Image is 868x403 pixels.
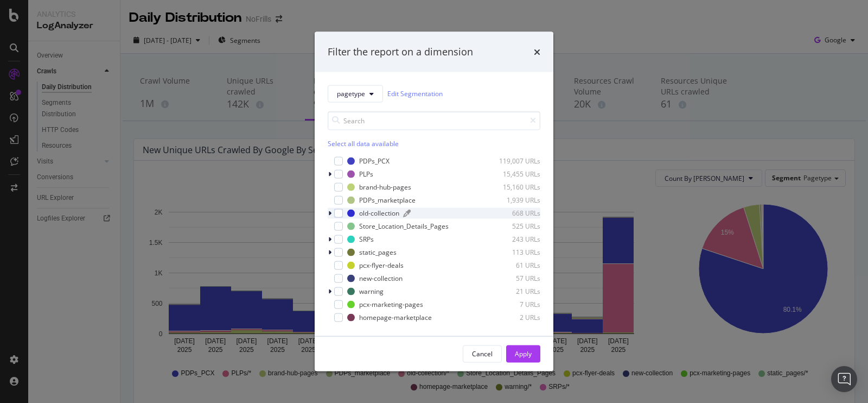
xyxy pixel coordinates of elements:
button: Apply [506,345,540,362]
div: 15,160 URLs [487,182,540,192]
button: Cancel [463,345,502,362]
div: Cancel [472,349,493,358]
div: Open Intercom Messenger [831,366,857,392]
div: Select all data available [328,138,540,148]
span: pagetype [337,89,365,98]
div: old-collection [359,209,399,218]
div: 525 URLs [487,222,540,231]
div: PDPs_PCX [359,156,390,166]
div: 21 URLs [487,287,540,296]
div: Apply [515,349,532,358]
div: Store_Location_Details_Pages [359,222,449,231]
div: pcx-flyer-deals [359,261,404,270]
div: 1,939 URLs [487,196,540,205]
a: Edit Segmentation [387,88,443,99]
div: PDPs_marketplace [359,196,416,205]
div: brand-hub-pages [359,182,411,192]
div: 119,007 URLs [487,156,540,166]
div: 243 URLs [487,235,540,244]
div: 15,455 URLs [487,169,540,179]
div: homepage-marketplace [359,313,432,322]
div: 61 URLs [487,261,540,270]
div: pcx-marketing-pages [359,300,423,309]
div: times [534,45,540,59]
div: static_pages [359,248,397,257]
div: 113 URLs [487,248,540,257]
div: PLPs [359,169,373,179]
div: SRPs [359,235,374,244]
div: 57 URLs [487,274,540,283]
div: Filter the report on a dimension [328,45,473,59]
div: warning [359,287,384,296]
div: 2 URLs [487,313,540,322]
div: new-collection [359,274,403,283]
input: Search [328,111,540,130]
button: pagetype [328,85,383,102]
div: modal [315,32,553,371]
div: 668 URLs [487,209,540,218]
div: 7 URLs [487,300,540,309]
